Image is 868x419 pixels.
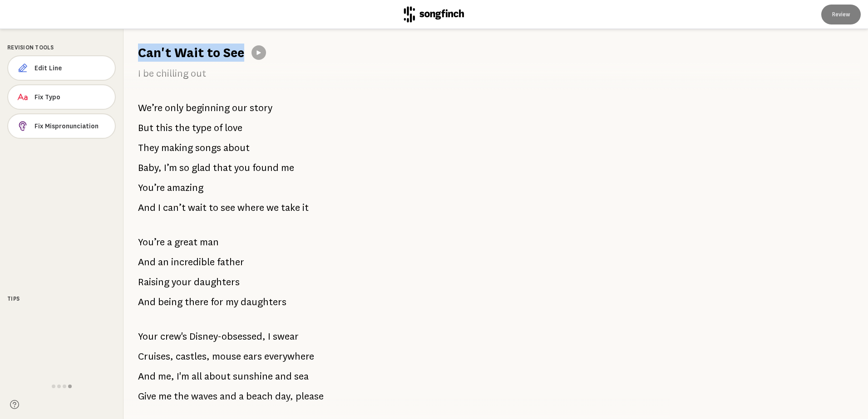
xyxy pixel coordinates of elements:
span: waves [191,387,217,405]
span: an [158,253,169,271]
span: being [158,293,182,311]
span: you [234,159,250,177]
span: making [161,139,193,157]
span: incredible [171,253,215,271]
span: me, [158,367,174,385]
span: about [223,139,250,157]
span: wait [188,199,207,217]
span: Fix Mispronunciation [35,122,108,131]
div: Revision Tools [7,44,116,52]
span: They [138,139,159,157]
span: father [217,253,244,271]
span: all [192,367,202,385]
span: amazing [167,179,203,197]
span: a [167,233,172,251]
span: chilling [156,64,188,83]
span: And [138,199,156,217]
span: love [225,119,242,137]
span: where [237,199,264,217]
span: mouse [212,347,241,365]
span: Baby, [138,159,162,177]
span: the [174,387,189,405]
span: songs [195,139,221,157]
span: we [266,199,279,217]
span: out [191,64,206,83]
span: And [138,293,156,311]
span: so [179,159,189,177]
span: And [138,253,156,271]
span: there [185,293,208,311]
span: please [296,387,324,405]
span: Edit Line [35,63,108,73]
span: Disney-obsessed, [189,327,266,346]
span: of [214,119,222,137]
span: I [138,64,141,83]
span: Your [138,327,158,346]
span: And [138,367,156,385]
span: crew's [160,327,187,346]
span: Fix Typo [35,93,108,102]
span: our [232,99,247,117]
span: your [172,273,192,291]
span: that [213,159,232,177]
span: I'm [177,367,189,385]
div: Tips [7,295,116,303]
span: this [156,119,173,137]
span: type [192,119,212,137]
span: it [302,199,309,217]
span: glad [192,159,211,177]
button: Fix Mispronunciation [7,113,116,139]
span: and [275,367,292,385]
span: ears [243,347,262,365]
span: my [226,293,238,311]
span: You’re [138,233,165,251]
span: beach [246,387,273,405]
span: I [158,199,161,217]
span: see [221,199,235,217]
span: beginning [186,99,230,117]
span: sea [294,367,309,385]
span: take [281,199,300,217]
h1: Can't Wait to See [138,44,244,62]
span: me [281,159,294,177]
span: sunshine [233,367,273,385]
span: me [158,387,172,405]
span: great [174,233,197,251]
button: Fix Typo [7,84,116,110]
span: swear [273,327,299,346]
span: about [204,367,231,385]
span: man [200,233,219,251]
span: Give [138,387,156,405]
span: I’m [164,159,177,177]
span: But [138,119,153,137]
span: daughters [241,293,286,311]
span: to [209,199,218,217]
span: be [143,64,154,83]
span: day, [275,387,293,405]
span: a [239,387,244,405]
span: found [252,159,279,177]
span: Raising [138,273,169,291]
span: Cruises, [138,347,173,365]
span: everywhere [264,347,314,365]
span: You’re [138,179,165,197]
span: and [220,387,237,405]
button: Edit Line [7,55,116,81]
span: story [250,99,272,117]
span: the [175,119,190,137]
span: daughters [194,273,240,291]
span: only [165,99,183,117]
span: castles, [176,347,210,365]
button: Review [821,5,861,24]
span: We’re [138,99,163,117]
span: can’t [163,199,186,217]
span: I [268,327,271,346]
span: for [211,293,223,311]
